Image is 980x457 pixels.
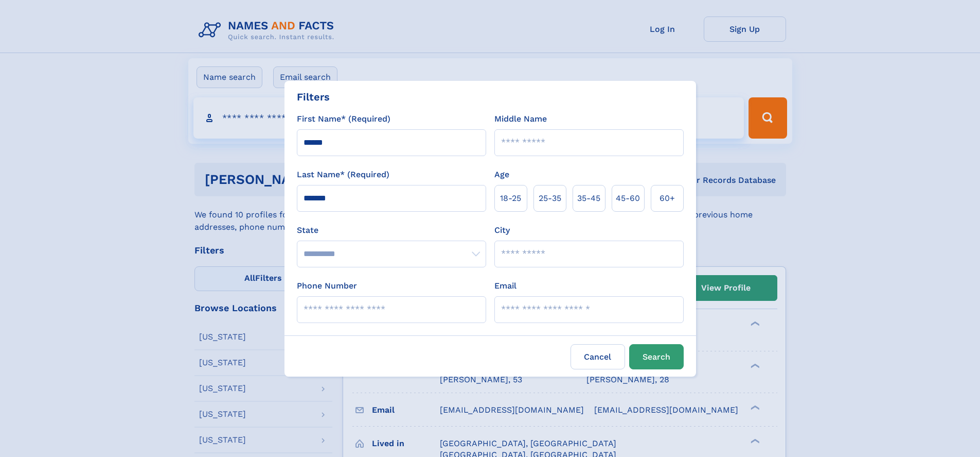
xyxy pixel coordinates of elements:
label: Middle Name [494,113,547,125]
label: Last Name* (Required) [297,168,389,181]
label: City [494,224,510,236]
label: Age [494,168,509,181]
button: Search [629,344,684,369]
div: Filters [297,89,330,105]
span: 60+ [660,192,675,205]
label: Cancel [571,344,625,369]
label: State [297,224,486,236]
span: 45‑60 [616,192,640,205]
span: 18‑25 [500,192,521,205]
span: 25‑35 [539,192,561,205]
label: Phone Number [297,280,357,292]
span: 35‑45 [577,192,600,205]
label: First Name* (Required) [297,113,390,125]
label: Email [494,280,516,292]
